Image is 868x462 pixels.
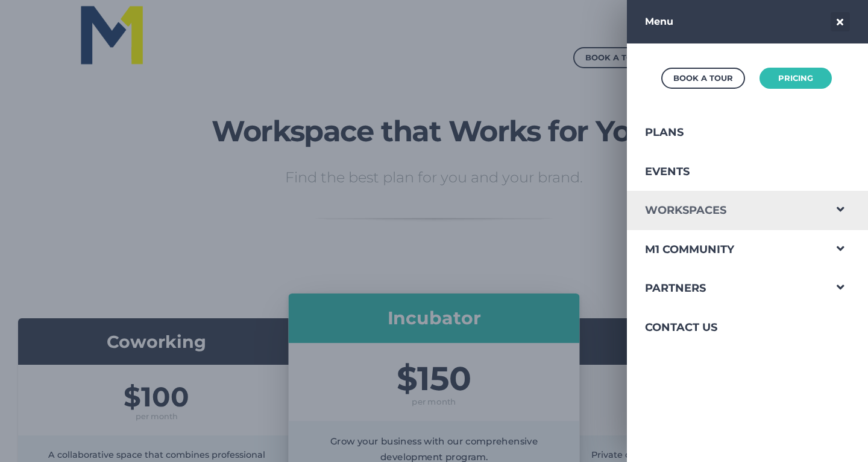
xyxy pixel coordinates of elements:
a: Events [627,152,825,191]
a: Workspaces [627,191,825,230]
a: M1 Community [627,230,825,269]
div: Navigation Menu [627,113,868,347]
a: Partners [627,269,825,308]
div: Book a Tour [673,71,733,86]
a: Plans [627,113,825,152]
a: Book a Tour [661,68,745,89]
strong: Menu [645,16,673,27]
a: Pricing [759,68,832,89]
a: Contact Us [627,308,825,347]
